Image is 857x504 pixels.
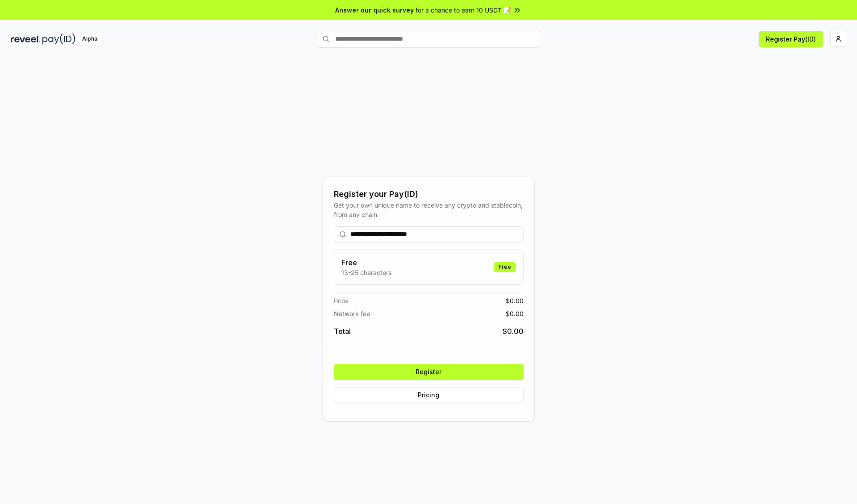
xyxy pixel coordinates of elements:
[77,33,102,45] div: Alpha
[334,296,349,305] span: Price
[334,200,524,219] div: Get your own unique name to receive any crypto and stablecoin, from any chain
[42,33,75,45] img: pay_id
[341,268,391,277] p: 13-25 characters
[335,5,414,15] span: Answer our quick survey
[334,387,524,403] button: Pricing
[334,364,524,380] button: Register
[494,262,516,272] div: Free
[11,33,41,45] img: reveel_dark
[334,188,524,200] div: Register your Pay(ID)
[341,257,391,268] h3: Free
[334,326,351,337] span: Total
[334,309,370,318] span: Network fee
[416,5,511,15] span: for a chance to earn 10 USDT 📝
[759,31,823,47] button: Register Pay(ID)
[503,326,524,337] span: $ 0.00
[506,296,524,305] span: $ 0.00
[506,309,524,318] span: $ 0.00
